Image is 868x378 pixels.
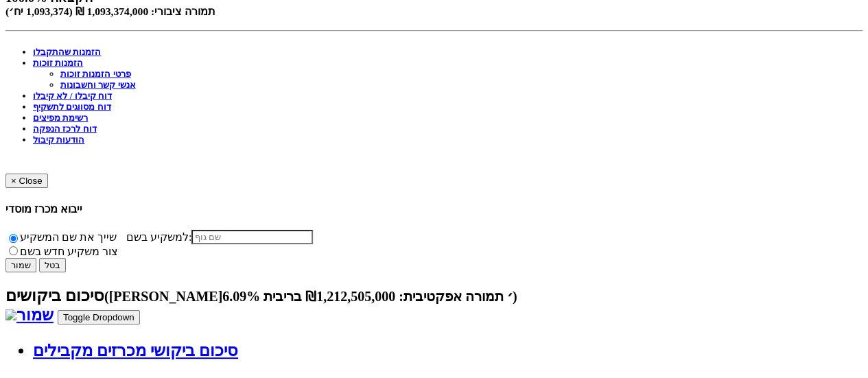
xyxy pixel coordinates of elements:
[5,202,863,215] h4: ייבוא מכרז מוסדי
[33,342,238,359] a: סיכום ביקושי מכרזים מקבילים
[33,58,83,68] a: הזמנות זוכות
[63,312,134,322] span: Toggle Dropdown
[33,102,111,112] a: דוח מסווגים לתשקיף
[33,47,101,57] a: הזמנות שהתקבלו
[5,258,36,272] button: שמור
[5,5,215,17] small: תמורה ציבורי: 1,093,374,000 ₪ (1,093,374 יח׳)
[33,113,88,123] a: רשימת מפיצים
[5,230,863,244] label: שייך את שם המשקיע למשקיע בשם:
[39,258,66,272] button: בטל
[60,80,136,90] a: אנשי קשר וחשבונות
[5,309,16,320] img: excel-file-black.png
[191,230,313,244] input: שם גוף
[11,176,16,186] span: ×
[5,246,128,257] label: צור משקיע חדש בשם
[58,310,140,324] button: Toggle Dropdown
[19,176,43,186] span: Close
[33,134,84,145] a: הודעות קיבול
[33,91,112,101] a: דוח קיבלו / לא קיבלו
[60,69,131,79] a: פרטי הזמנות זוכות
[104,289,517,304] small: ([PERSON_NAME]׳ תמורה אפקטיבית: ₪1,212,505,000 בריבית 6.09%)
[33,123,97,134] a: דוח לרכז הנפקה
[5,306,54,324] a: שמור
[5,286,863,360] h2: סיכום ביקושים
